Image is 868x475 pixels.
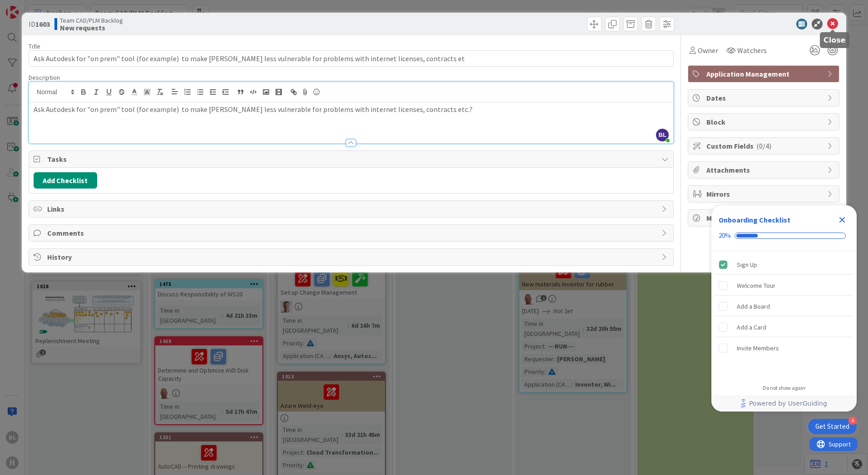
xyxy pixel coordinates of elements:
[19,1,41,12] span: Support
[715,338,853,358] div: Invite Members is incomplete.
[706,141,823,151] span: Custom Fields
[808,419,857,434] div: Open Get Started checklist, remaining modules: 4
[706,68,823,79] span: Application Management
[756,141,771,150] span: ( 0/4 )
[711,395,857,412] div: Footer
[29,73,60,82] span: Description
[29,19,50,29] span: ID
[47,204,657,214] span: Links
[737,322,766,333] div: Add a Card
[737,259,757,270] div: Sign Up
[815,422,849,431] div: Get Started
[29,42,40,50] label: Title
[715,317,853,337] div: Add a Card is incomplete.
[60,24,123,31] b: New requests
[711,205,857,412] div: Checklist Container
[706,116,823,127] span: Block
[715,296,853,316] div: Add a Board is incomplete.
[835,213,849,227] div: Close Checklist
[716,395,852,412] a: Powered by UserGuiding
[656,129,669,141] span: BL
[60,17,123,24] span: Team CAD/PLM Backlog
[737,280,775,291] div: Welcome Tour
[737,343,779,354] div: Invite Members
[47,228,657,238] span: Comments
[749,398,827,409] span: Powered by UserGuiding
[715,276,853,296] div: Welcome Tour is incomplete.
[711,251,857,378] div: Checklist items
[737,301,770,312] div: Add a Board
[34,172,97,189] button: Add Checklist
[848,417,857,425] div: 4
[35,19,50,29] b: 1603
[715,255,853,275] div: Sign Up is complete.
[706,165,823,175] span: Attachments
[719,232,731,240] div: 20%
[47,154,657,165] span: Tasks
[34,104,669,115] p: Ask Autodesk for "on prem" tool (for example) to make [PERSON_NAME] less vulnerable for problems ...
[706,92,823,103] span: Dates
[698,45,718,56] span: Owner
[737,45,767,56] span: Watchers
[719,232,849,240] div: Checklist progress: 20%
[763,384,805,392] div: Do not show again
[29,50,674,67] input: type card name here...
[47,252,657,262] span: History
[706,213,823,223] span: Metrics
[824,36,846,44] h5: Close
[706,189,823,199] span: Mirrors
[719,214,790,225] div: Onboarding Checklist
